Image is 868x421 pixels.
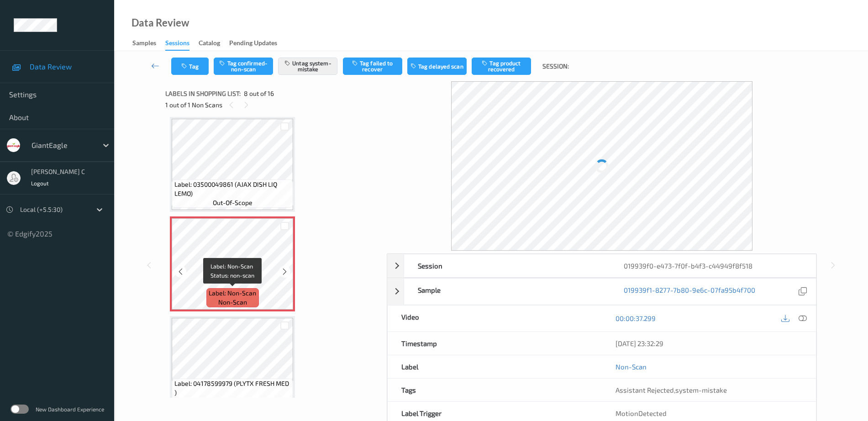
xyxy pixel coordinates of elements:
button: Tag product recovered [472,58,531,75]
span: Label: 04178599979 (PLYTX FRESH MED ) [174,379,291,397]
div: Label [388,355,602,378]
div: Session [404,254,610,277]
button: Tag failed to recover [343,58,402,75]
div: Session019939f0-e473-7f0f-b4f3-c44949f8f518 [387,254,816,278]
div: Sample019939f1-8277-7b80-9e6c-07fa95b4f700 [387,278,816,305]
span: non-scan [218,298,247,307]
span: out-of-scope [213,198,253,207]
a: 00:00:37.299 [615,314,656,323]
div: Data Review [132,18,189,27]
div: 019939f0-e473-7f0f-b4f3-c44949f8f518 [610,254,816,277]
a: Non-Scan [615,362,647,371]
span: Labels in shopping list: [165,89,241,98]
a: Sessions [165,37,199,51]
button: Untag system-mistake [278,58,337,75]
div: Catalog [199,38,220,50]
a: Pending Updates [229,37,286,50]
span: system-mistake [675,386,727,394]
a: Samples [132,37,165,50]
span: out-of-scope [213,397,253,406]
div: Pending Updates [229,38,277,50]
a: Catalog [199,37,229,50]
span: Label: Non-Scan [209,289,256,298]
div: Tags [388,379,602,401]
div: Sessions [165,38,189,51]
div: Video [388,305,602,332]
div: Timestamp [388,332,602,355]
a: 019939f1-8277-7b80-9e6c-07fa95b4f700 [624,285,755,298]
span: Assistant Rejected [615,386,674,394]
button: Tag delayed scan [407,58,467,75]
div: Samples [132,38,156,50]
button: Tag [171,58,209,75]
div: Sample [404,279,610,305]
span: 8 out of 16 [244,89,274,98]
div: 1 out of 1 Non Scans [165,99,380,111]
button: Tag confirmed-non-scan [214,58,273,75]
span: , [615,386,727,394]
span: Label: 03500049861 (AJAX DISH LIQ LEMO) [174,180,291,198]
div: [DATE] 23:32:29 [615,339,802,348]
span: Session: [542,62,569,71]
